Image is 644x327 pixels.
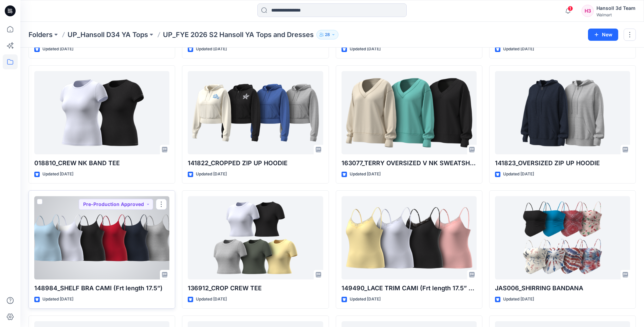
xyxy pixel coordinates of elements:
[188,283,323,293] p: 136912_CROP CREW TEE
[342,196,477,279] a: 149490_LACE TRIM CAMI (Frt length 17.5” +No bttm lace)
[188,196,323,279] a: 136912_CROP CREW TEE
[188,71,323,154] a: 141822_CROPPED ZIP UP HOODIE
[42,171,73,178] p: Updated [DATE]
[196,296,227,303] p: Updated [DATE]
[29,30,53,39] a: Folders
[503,171,534,178] p: Updated [DATE]
[196,46,227,53] p: Updated [DATE]
[350,171,381,178] p: Updated [DATE]
[325,31,330,38] p: 28
[316,30,338,39] button: 28
[196,171,227,178] p: Updated [DATE]
[34,158,169,168] p: 018810_CREW NK BAND TEE
[495,158,630,168] p: 141823_OVERSIZED ZIP UP HOODIE
[163,30,314,39] p: UP_FYE 2026 S2 Hansoll YA Tops and Dresses
[34,283,169,293] p: 148984_SHELF BRA CAMI (Frt length 17.5”)
[503,296,534,303] p: Updated [DATE]
[42,296,73,303] p: Updated [DATE]
[495,71,630,154] a: 141823_OVERSIZED ZIP UP HOODIE
[342,71,477,154] a: 163077_TERRY OVERSIZED V NK SWEATSHIRT
[342,158,477,168] p: 163077_TERRY OVERSIZED V NK SWEATSHIRT
[34,196,169,279] a: 148984_SHELF BRA CAMI (Frt length 17.5”)
[342,283,477,293] p: 149490_LACE TRIM CAMI (Frt length 17.5” +No bttm lace)
[596,4,636,12] div: Hansoll 3d Team
[582,5,594,17] div: H3
[68,30,148,39] a: UP_Hansoll D34 YA Tops
[495,283,630,293] p: JAS006_SHIRRING BANDANA
[350,46,381,53] p: Updated [DATE]
[568,6,573,11] span: 1
[188,158,323,168] p: 141822_CROPPED ZIP UP HOODIE
[350,296,381,303] p: Updated [DATE]
[596,12,636,17] div: Walmart
[34,71,169,154] a: 018810_CREW NK BAND TEE
[495,196,630,279] a: JAS006_SHIRRING BANDANA
[503,46,534,53] p: Updated [DATE]
[588,29,618,41] button: New
[42,46,73,53] p: Updated [DATE]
